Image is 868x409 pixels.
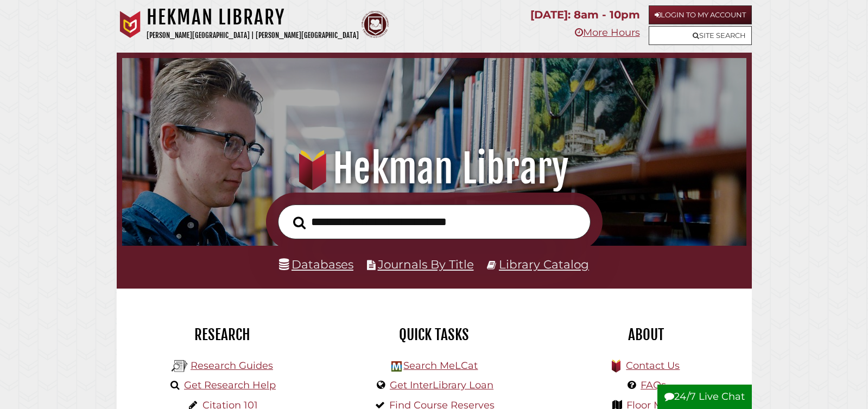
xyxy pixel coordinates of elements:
[390,379,493,391] a: Get InterLibrary Loan
[172,358,188,374] img: Hekman Library Logo
[147,5,359,29] h1: Hekman Library
[191,360,273,372] a: Research Guides
[362,11,389,38] img: Calvin Theological Seminary
[288,213,311,233] button: Search
[117,11,144,38] img: Calvin University
[575,27,640,39] a: More Hours
[641,379,666,391] a: FAQs
[530,5,640,24] p: [DATE]: 8am - 10pm
[548,325,744,344] h2: About
[378,257,474,271] a: Journals By Title
[337,325,532,344] h2: Quick Tasks
[403,360,478,372] a: Search MeLCat
[499,257,589,271] a: Library Catalog
[649,5,752,24] a: Login to My Account
[649,26,752,45] a: Site Search
[147,29,359,42] p: [PERSON_NAME][GEOGRAPHIC_DATA] | [PERSON_NAME][GEOGRAPHIC_DATA]
[293,216,306,229] i: Search
[125,325,320,344] h2: Research
[391,361,402,372] img: Hekman Library Logo
[279,257,353,271] a: Databases
[626,360,680,372] a: Contact Us
[135,145,733,193] h1: Hekman Library
[184,379,276,391] a: Get Research Help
